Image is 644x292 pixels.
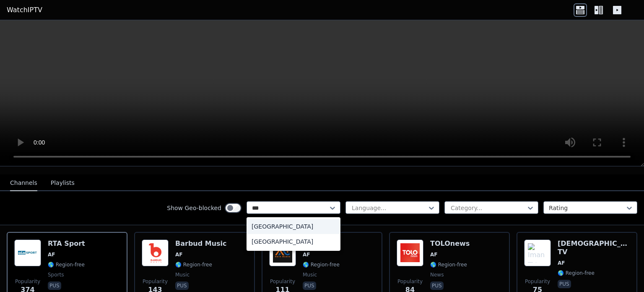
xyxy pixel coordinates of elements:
span: music [175,271,190,278]
button: Channels [10,175,37,191]
span: news [430,271,444,278]
span: sports [48,271,64,278]
span: AF [558,260,565,266]
span: Popularity [15,278,40,285]
span: music [303,271,317,278]
a: WatchIPTV [7,5,42,15]
span: Popularity [397,278,423,285]
img: Barbud Music [142,239,169,266]
p: pus [558,280,571,288]
p: pus [175,281,189,290]
p: pus [48,281,61,290]
span: 🌎 Region-free [430,261,467,268]
button: Playlists [51,175,75,191]
div: [GEOGRAPHIC_DATA] [247,234,340,249]
div: [GEOGRAPHIC_DATA] [247,219,340,234]
span: AF [48,251,55,258]
p: pus [303,281,316,290]
span: Popularity [270,278,295,285]
span: AF [303,251,310,258]
h6: RTA Sport [48,239,85,248]
span: AF [175,251,182,258]
p: pus [430,281,444,290]
span: 🌎 Region-free [303,261,340,268]
span: 🌎 Region-free [48,261,85,268]
img: Iman TV [524,239,551,266]
h6: [DEMOGRAPHIC_DATA] TV [558,239,630,256]
img: AMC [269,239,296,266]
h6: TOLOnews [430,239,470,248]
img: TOLOnews [397,239,423,266]
label: Show Geo-blocked [167,204,221,212]
span: 🌎 Region-free [558,270,595,276]
span: AF [430,251,437,258]
h6: Barbud Music [175,239,227,248]
img: RTA Sport [14,239,41,266]
span: Popularity [143,278,168,285]
span: 🌎 Region-free [175,261,212,268]
span: Popularity [525,278,550,285]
